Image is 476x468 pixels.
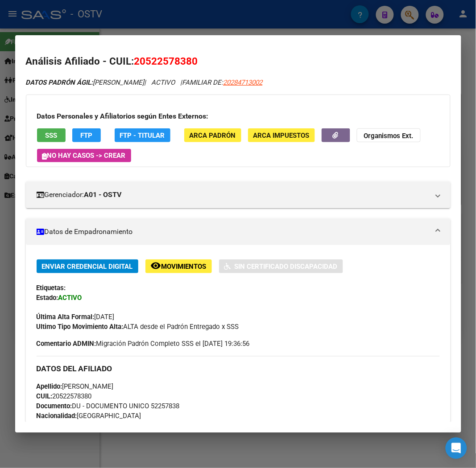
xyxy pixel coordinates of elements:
[151,260,161,271] mat-icon: remove_red_eye
[45,131,57,140] span: SSS
[182,78,263,86] span: FAMILIAR DE:
[37,323,124,331] strong: Ultimo Tipo Movimiento Alta:
[37,189,429,200] mat-panel-title: Gerenciador:
[37,383,114,391] span: [PERSON_NAME]
[134,55,198,67] span: 20522578380
[357,128,421,142] button: Organismos Ext.
[37,412,77,420] strong: Nacionalidad:
[84,189,122,200] strong: A01 - OSTV
[37,402,72,411] strong: Documento:
[42,152,126,160] span: No hay casos -> Crear
[115,128,170,142] button: FTP - Titular
[37,313,95,321] strong: Última Alta Formal:
[37,294,58,302] strong: Estado:
[37,412,141,420] span: [GEOGRAPHIC_DATA]
[72,128,101,142] button: FTP
[37,111,439,122] h3: Datos Personales y Afiliatorios según Entes Externos:
[80,131,92,140] span: FTP
[37,284,66,292] strong: Etiquetas:
[120,131,165,140] span: FTP - Titular
[26,181,451,208] mat-expansion-panel-header: Gerenciador:A01 - OSTV
[364,132,414,140] strong: Organismos Ext.
[37,393,92,401] span: 20522578380
[37,383,62,391] strong: Apellido:
[37,259,138,273] button: Enviar Credencial Digital
[37,128,66,142] button: SSS
[37,340,96,348] strong: Comentario ADMIN:
[26,54,451,69] h2: Análisis Afiliado - CUIL:
[37,402,180,411] span: DU - DOCUMENTO UNICO 52257838
[37,393,53,401] strong: CUIL:
[37,422,73,430] strong: Parentesco:
[37,226,429,237] mat-panel-title: Datos de Empadronamiento
[42,263,133,271] span: Enviar Credencial Digital
[253,131,310,140] span: ARCA Impuestos
[58,294,82,302] strong: ACTIVO
[224,78,263,86] span: 20284713002
[37,339,250,349] span: Migración Padrón Completo SSS el [DATE] 19:36:56
[235,263,338,271] span: Sin Certificado Discapacidad
[219,259,343,273] button: Sin Certificado Discapacidad
[37,323,239,331] span: ALTA desde el Padrón Entregado x SSS
[37,364,440,374] h3: DATOS DEL AFILIADO
[190,131,236,140] span: ARCA Padrón
[161,263,207,271] span: Movimientos
[37,422,125,430] span: 3 - Hijo < 21 años
[248,128,315,142] button: ARCA Impuestos
[26,218,451,245] mat-expansion-panel-header: Datos de Empadronamiento
[145,259,212,273] button: Movimientos
[26,78,263,86] i: | ACTIVO |
[446,438,467,459] div: Open Intercom Messenger
[37,313,115,321] span: [DATE]
[26,78,93,86] strong: DATOS PADRÓN ÁGIL:
[26,78,145,86] span: [PERSON_NAME]
[184,128,241,142] button: ARCA Padrón
[37,149,131,162] button: No hay casos -> Crear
